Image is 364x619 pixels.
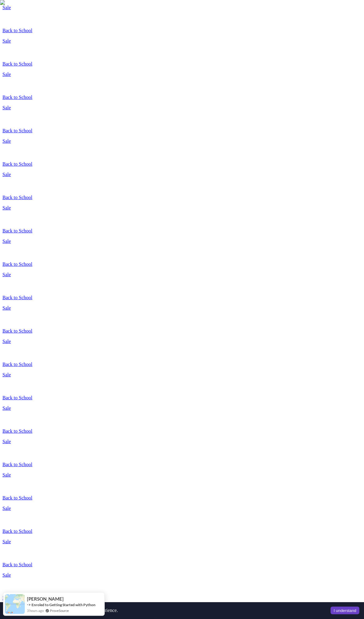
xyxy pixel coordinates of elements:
[27,608,44,613] span: 3 hours ago
[50,608,69,613] a: ProveSource
[27,596,64,602] span: [PERSON_NAME]
[5,608,321,613] div: This website uses cookies to enhance the user experience.
[32,602,96,607] a: Enroled to Getting Started with Python
[27,602,31,607] span: ->
[331,607,359,614] button: Accept cookies
[5,594,25,614] img: provesource social proof notification image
